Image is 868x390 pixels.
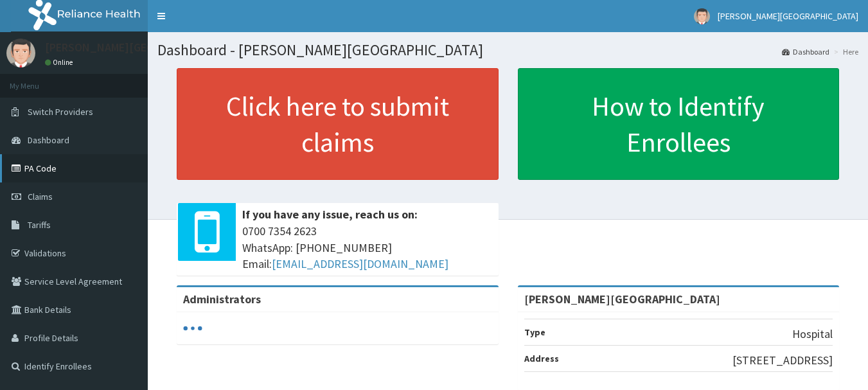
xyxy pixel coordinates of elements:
[782,46,829,57] a: Dashboard
[45,42,235,53] p: [PERSON_NAME][GEOGRAPHIC_DATA]
[28,219,51,231] span: Tariffs
[242,207,418,222] b: If you have any issue, reach us on:
[45,58,76,67] a: Online
[831,46,858,57] li: Here
[792,326,833,342] p: Hospital
[28,106,93,118] span: Switch Providers
[732,352,833,369] p: [STREET_ADDRESS]
[183,292,261,306] b: Administrators
[524,326,545,338] b: Type
[524,353,559,364] b: Address
[177,68,499,180] a: Click here to submit claims
[718,10,858,22] span: [PERSON_NAME][GEOGRAPHIC_DATA]
[6,39,35,67] img: User Image
[242,223,492,272] span: 0700 7354 2623 WhatsApp: [PHONE_NUMBER] Email:
[28,134,69,146] span: Dashboard
[157,42,858,58] h1: Dashboard - [PERSON_NAME][GEOGRAPHIC_DATA]
[272,256,448,271] a: [EMAIL_ADDRESS][DOMAIN_NAME]
[28,191,53,202] span: Claims
[524,292,720,306] strong: [PERSON_NAME][GEOGRAPHIC_DATA]
[694,8,710,24] img: User Image
[183,319,202,338] svg: audio-loading
[518,68,840,180] a: How to Identify Enrollees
